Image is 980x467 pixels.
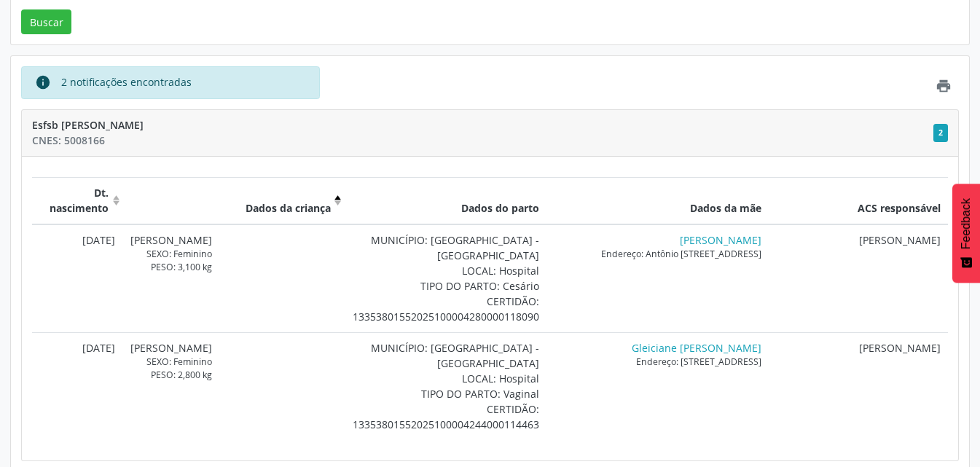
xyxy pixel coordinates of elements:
[40,185,109,216] div: Dt. nascimento
[353,263,539,278] div: LOCAL: Hospital
[35,74,51,90] i: info
[769,224,948,333] td: [PERSON_NAME]
[32,133,933,148] div: CNES: 5008166
[777,200,940,216] div: ACS responsável
[130,248,212,260] div: SEXO: Feminino
[353,232,539,263] div: MUNICÍPIO: [GEOGRAPHIC_DATA] - [GEOGRAPHIC_DATA]
[32,224,123,333] td: [DATE]
[936,78,952,98] a: 
[32,117,933,133] div: Esfsb [PERSON_NAME]
[353,278,539,294] div: TIPO DO PARTO: Cesário
[636,356,761,368] a: Endereço: [STREET_ADDRESS]
[130,369,212,381] div: PESO: 2,800 kg
[960,198,973,249] span: Feedback
[130,341,212,355] a: [PERSON_NAME]
[353,200,539,216] div: Dados do parto
[680,233,761,247] a: [PERSON_NAME]
[130,261,212,273] div: PESO: 3,100 kg
[769,332,948,440] td: [PERSON_NAME]
[21,9,71,34] button: Buscar
[32,332,123,440] td: [DATE]
[130,356,212,368] div: SEXO: Feminino
[936,78,952,94] i: Imprimir
[353,294,539,324] div: CERTIDÃO: 13353801552025100004280000118090
[952,184,980,283] button: Feedback - Mostrar pesquisa
[130,233,212,247] a: [PERSON_NAME]
[933,124,948,142] span: Notificações
[353,401,539,432] div: CERTIDÃO: 13353801552025100004244000114463
[353,371,539,386] div: LOCAL: Hospital
[632,341,761,355] a: Gleiciane [PERSON_NAME]
[130,200,331,216] div: Dados da criança
[353,386,539,401] div: TIPO DO PARTO: Vaginal
[601,248,761,260] a: Endereço: Antônio [STREET_ADDRESS]
[554,200,761,216] div: Dados da mãe
[353,340,539,371] div: MUNICÍPIO: [GEOGRAPHIC_DATA] - [GEOGRAPHIC_DATA]
[61,74,192,90] div: 2 notificações encontradas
